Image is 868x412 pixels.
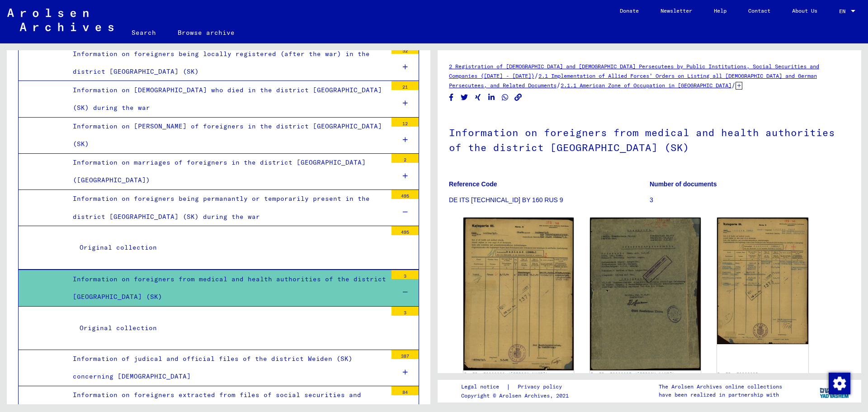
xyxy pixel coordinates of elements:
a: 2.1 Implementation of Allied Forces’ Orders on Listing all [DEMOGRAPHIC_DATA] and German Persecut... [449,72,817,89]
p: 3 [650,195,850,205]
img: 001.jpg [717,218,808,344]
a: Legal notice [461,382,506,392]
div: Information on foreigners from medical and health authorities of the district [GEOGRAPHIC_DATA] (SK) [66,270,387,306]
div: | [461,382,573,392]
div: Original collection [73,319,387,337]
div: 495 [392,190,419,199]
div: 3 [392,307,419,316]
div: Information on [DEMOGRAPHIC_DATA] who died in the district [GEOGRAPHIC_DATA] (SK) during the war [66,81,387,117]
p: Copyright © Arolsen Archives, 2021 [461,392,573,400]
div: Information on foreigners being permanantly or temporarily present in the district [GEOGRAPHIC_DA... [66,190,387,225]
div: 2 [392,154,419,163]
span: / [557,81,561,89]
div: 84 [392,386,419,395]
img: Change consent [829,373,850,394]
b: Reference Code [449,180,497,188]
a: DocID: 70266626 ([PERSON_NAME]) [464,372,548,377]
div: 21 [392,81,419,90]
a: Privacy policy [510,382,573,392]
div: 387 [392,350,419,359]
button: Share on Twitter [460,92,469,103]
button: Share on WhatsApp [500,92,510,103]
img: Arolsen_neg.svg [7,9,113,31]
a: Browse archive [167,22,245,43]
span: / [534,71,538,80]
a: DocID: 70266625 [717,372,758,377]
p: DE ITS [TECHNICAL_ID] BY 160 RUS 9 [449,195,649,205]
div: Original collection [73,239,387,256]
span: EN [839,8,849,14]
div: 495 [392,226,419,235]
a: Search [121,22,167,43]
span: / [731,81,736,89]
a: 2 Registration of [DEMOGRAPHIC_DATA] and [DEMOGRAPHIC_DATA] Persecutees by Public Institutions, S... [449,63,819,79]
div: Information on foreigners being locally registered (after the war) in the district [GEOGRAPHIC_DA... [66,45,387,81]
b: Number of documents [650,180,717,188]
button: Copy link [514,92,523,103]
img: 001.jpg [463,218,574,370]
img: yv_logo.png [818,379,852,402]
div: Information on [PERSON_NAME] of foreigners in the district [GEOGRAPHIC_DATA] (SK) [66,118,387,153]
p: The Arolsen Archives online collections [659,383,782,391]
img: 001.jpg [590,218,700,370]
div: 3 [392,270,419,279]
div: Information on marriages of foreigners in the district [GEOGRAPHIC_DATA] ([GEOGRAPHIC_DATA]) [66,154,387,189]
button: Share on LinkedIn [487,92,496,103]
h1: Information on foreigners from medical and health authorities of the district [GEOGRAPHIC_DATA] (SK) [449,112,850,166]
div: 12 [392,118,419,127]
button: Share on Xing [473,92,483,103]
a: DocID: 70266627 ([PERSON_NAME]) [591,372,675,377]
div: Information of judical and official files of the district Weiden (SK) concerning [DEMOGRAPHIC_DATA] [66,350,387,385]
button: Share on Facebook [447,92,456,103]
p: have been realized in partnership with [659,391,782,399]
a: 2.1.1 American Zone of Occupation in [GEOGRAPHIC_DATA] [561,82,731,89]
